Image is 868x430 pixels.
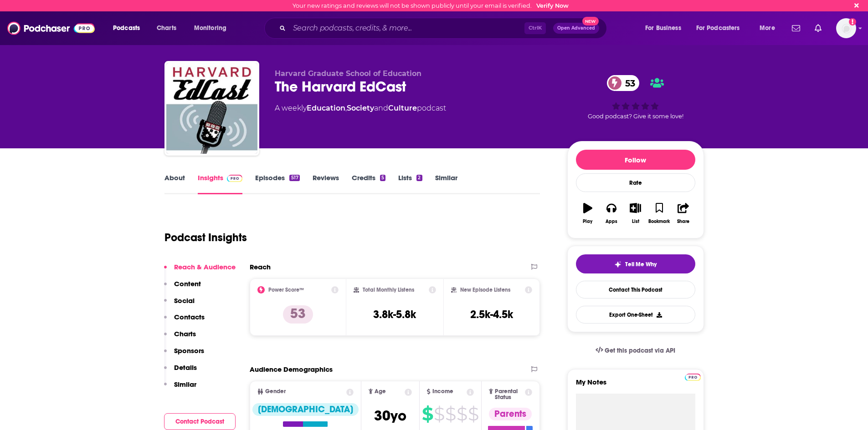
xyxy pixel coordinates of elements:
[374,104,388,112] span: and
[174,329,196,338] p: Charts
[107,21,152,35] button: open menu
[576,173,695,192] div: Rate
[380,175,385,181] div: 5
[164,231,247,244] h1: Podcast Insights
[811,20,825,36] a: Show notifications dropdown
[588,339,683,362] a: Get this podcast via API
[645,22,681,35] span: For Business
[347,104,374,112] a: Society
[434,407,444,421] span: $
[164,296,195,313] button: Social
[588,113,683,120] span: Good podcast? Give it some love!
[583,219,592,224] div: Play
[352,173,385,194] a: Credits5
[174,263,236,271] p: Reach & Audience
[625,261,657,268] span: Tell Me Why
[164,279,201,296] button: Content
[289,21,524,35] input: Search podcasts, credits, & more...
[283,305,313,324] p: 53
[457,407,467,421] span: $
[198,173,243,194] a: InsightsPodchaser Pro
[567,69,704,126] div: 53Good podcast? Give it some love!
[388,104,417,112] a: Culture
[685,374,701,381] img: Podchaser Pro
[576,150,695,170] button: Follow
[632,219,639,224] div: List
[836,18,856,38] button: Show profile menu
[166,63,257,154] img: The Harvard EdCast
[536,2,569,9] a: Verify Now
[174,313,205,321] p: Contacts
[623,197,647,230] button: List
[164,313,205,329] button: Contacts
[255,173,299,194] a: Episodes517
[374,407,406,425] span: 30 yo
[576,306,695,324] button: Export One-Sheet
[273,18,616,39] div: Search podcasts, credits, & more...
[164,413,236,430] button: Contact Podcast
[313,173,339,194] a: Reviews
[398,173,422,194] a: Lists2
[164,263,236,279] button: Reach & Audience
[489,408,532,420] div: Parents
[164,363,197,380] button: Details
[164,173,185,194] a: About
[677,219,689,224] div: Share
[836,18,856,38] span: Logged in as mdye
[639,21,693,35] button: open menu
[648,219,670,224] div: Bookmark
[576,197,600,230] button: Play
[416,175,422,181] div: 2
[289,175,299,181] div: 517
[606,219,617,224] div: Apps
[524,22,546,34] span: Ctrl K
[174,296,195,305] p: Social
[275,103,446,114] div: A weekly podcast
[753,21,786,35] button: open menu
[849,18,856,25] svg: Email not verified
[557,26,595,30] span: Open Advanced
[468,407,478,421] span: $
[363,287,414,293] h2: Total Monthly Listens
[614,261,621,268] img: tell me why sparkle
[836,18,856,38] img: User Profile
[268,287,304,293] h2: Power Score™
[671,197,695,230] button: Share
[647,197,671,230] button: Bookmark
[265,389,286,395] span: Gender
[164,380,196,397] button: Similar
[7,20,95,37] img: Podchaser - Follow, Share and Rate Podcasts
[164,346,204,363] button: Sponsors
[194,22,226,35] span: Monitoring
[696,22,740,35] span: For Podcasters
[293,2,569,9] div: Your new ratings and reviews will not be shown publicly until your email is verified.
[607,75,640,91] a: 53
[188,21,238,35] button: open menu
[307,104,345,112] a: Education
[435,173,457,194] a: Similar
[250,365,333,374] h2: Audience Demographics
[495,389,524,400] span: Parental Status
[275,69,421,78] span: Harvard Graduate School of Education
[600,197,623,230] button: Apps
[174,380,196,389] p: Similar
[582,17,599,25] span: New
[375,389,386,395] span: Age
[788,20,804,36] a: Show notifications dropdown
[174,279,201,288] p: Content
[576,378,695,394] label: My Notes
[470,308,513,321] h3: 2.5k-4.5k
[616,75,640,91] span: 53
[174,346,204,355] p: Sponsors
[576,254,695,273] button: tell me why sparkleTell Me Why
[174,363,197,372] p: Details
[685,372,701,381] a: Pro website
[422,407,433,421] span: $
[250,263,271,271] h2: Reach
[576,281,695,298] a: Contact This Podcast
[157,22,176,35] span: Charts
[553,23,599,34] button: Open AdvancedNew
[760,22,775,35] span: More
